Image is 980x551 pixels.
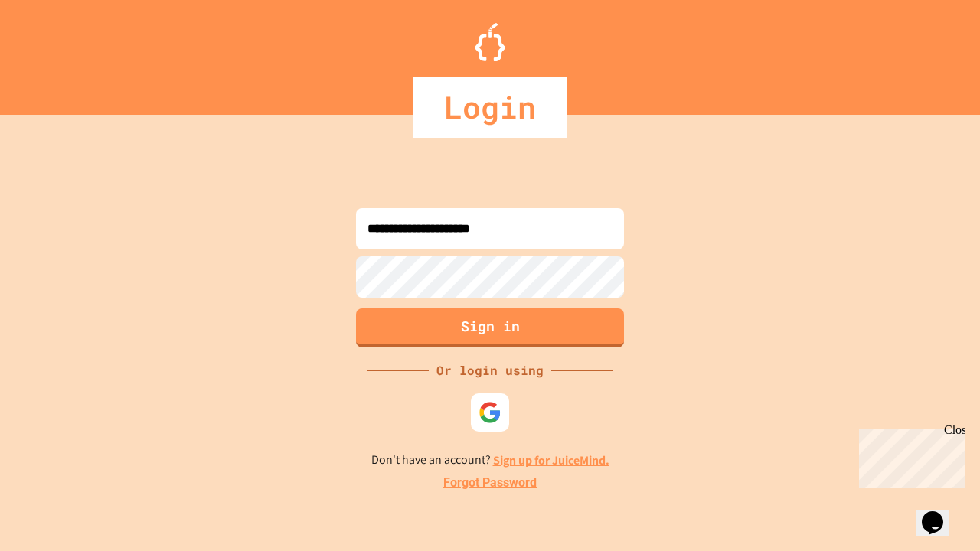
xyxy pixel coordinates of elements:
button: Sign in [356,308,624,347]
a: Sign up for JuiceMind. [493,452,609,468]
div: Login [413,77,567,138]
a: Forgot Password [443,474,537,492]
iframe: chat widget [853,423,965,488]
img: Logo.svg [475,23,505,61]
img: google-icon.svg [479,401,501,424]
div: Chat with us now!Close [6,6,106,97]
div: Or login using [429,361,551,380]
p: Don't have an account? [371,451,609,470]
iframe: chat widget [916,490,965,536]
